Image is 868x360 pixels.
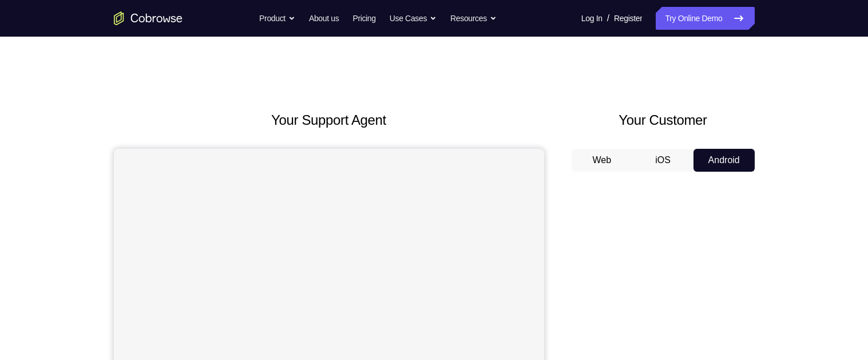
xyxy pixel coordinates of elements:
[572,149,633,172] button: Web
[259,7,295,30] button: Product
[450,7,497,30] button: Resources
[309,7,339,30] a: About us
[693,149,755,172] button: Android
[114,11,183,25] a: Go to the home page
[572,110,755,130] h2: Your Customer
[656,7,754,30] a: Try Online Demo
[114,110,544,130] h2: Your Support Agent
[614,7,642,30] a: Register
[352,7,375,30] a: Pricing
[632,149,693,172] button: iOS
[581,7,603,30] a: Log In
[607,11,609,25] span: /
[390,7,437,30] button: Use Cases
